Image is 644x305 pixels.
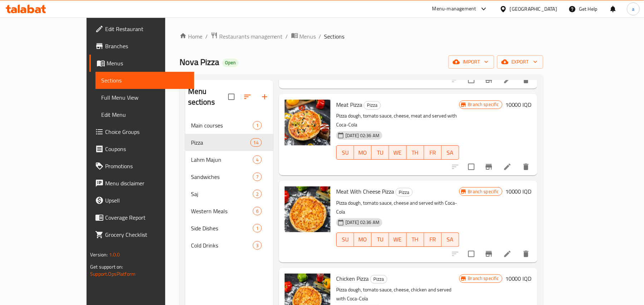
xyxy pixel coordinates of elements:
[336,145,354,160] button: SU
[343,219,382,226] span: [DATE] 02:36 AM
[191,241,253,250] span: Cold Drinks
[253,121,262,130] div: items
[180,54,219,70] span: Nova Pizza
[517,71,535,89] button: delete
[89,123,194,140] a: Choice Groups
[395,188,413,196] div: Pizza
[185,220,273,237] div: Side Dishes1
[185,134,273,151] div: Pizza14
[253,155,262,164] div: items
[336,232,354,247] button: SU
[251,139,261,146] span: 14
[90,269,136,279] a: Support.OpsPlatform
[372,145,389,160] button: TU
[339,147,351,158] span: SU
[510,5,557,13] div: [GEOGRAPHIC_DATA]
[253,174,261,180] span: 7
[357,234,369,245] span: MO
[374,234,386,245] span: TU
[253,241,262,250] div: items
[464,246,479,261] span: Select to update
[253,242,261,249] span: 3
[291,32,316,41] a: Menus
[442,145,459,160] button: SA
[444,234,456,245] span: SA
[253,191,261,197] span: 2
[191,138,250,147] div: Pizza
[444,147,456,158] span: SA
[407,145,424,160] button: TH
[372,232,389,247] button: TU
[442,232,459,247] button: SA
[354,145,372,160] button: MO
[185,168,273,185] div: Sandwiches7
[480,245,497,262] button: Branch-specific-item
[101,93,188,102] span: Full Menu View
[105,42,188,50] span: Branches
[224,89,239,104] span: Select all sections
[336,285,459,303] p: Pizza dough, tomato sauce, cheese, chicken and served with Coca-Cola
[285,100,330,145] img: Meat Pizza
[343,132,382,139] span: [DATE] 02:36 AM
[253,122,261,129] span: 1
[188,86,228,107] h2: Menu sections
[101,110,188,119] span: Edit Menu
[105,230,188,239] span: Grocery Checklist
[185,117,273,134] div: Main courses1
[109,250,120,259] span: 1.0.0
[364,101,381,110] div: Pizza
[336,111,459,129] p: Pizza dough, tomato sauce, cheese, meat and served with Coca-Cola
[632,5,634,13] span: a
[480,158,497,175] button: Branch-specific-item
[285,186,330,232] img: Meat With Cheese Pizza
[480,71,497,89] button: Branch-specific-item
[107,59,188,67] span: Menus
[90,250,108,259] span: Version:
[191,190,253,198] span: Saj
[517,245,535,262] button: delete
[374,147,386,158] span: TU
[105,127,188,136] span: Choice Groups
[191,224,253,232] span: Side Dishes
[454,57,488,66] span: import
[407,232,424,247] button: TH
[424,232,442,247] button: FR
[364,101,380,109] span: Pizza
[89,157,194,175] a: Promotions
[256,88,273,105] button: Add section
[105,145,188,153] span: Coupons
[424,145,442,160] button: FR
[392,234,404,245] span: WE
[465,188,502,195] span: Branch specific
[465,101,502,108] span: Branch specific
[503,76,512,84] a: Edit menu item
[191,207,253,215] span: Western Meals
[250,138,262,147] div: items
[211,32,283,41] a: Restaurants management
[191,155,253,164] div: Lahm Majun
[253,207,262,215] div: items
[191,121,253,130] span: Main courses
[89,209,194,226] a: Coverage Report
[324,32,345,41] span: Sections
[105,25,188,33] span: Edit Restaurant
[357,147,369,158] span: MO
[253,190,262,198] div: items
[392,147,404,158] span: WE
[389,145,407,160] button: WE
[185,237,273,254] div: Cold Drinks3
[185,151,273,168] div: Lahm Majun4
[370,275,387,284] div: Pizza
[300,32,316,41] span: Menus
[354,232,372,247] button: MO
[286,32,288,41] li: /
[253,224,262,232] div: items
[205,32,208,41] li: /
[389,232,407,247] button: WE
[409,147,421,158] span: TH
[505,274,532,284] h6: 10000 IQD
[191,172,253,181] span: Sandwiches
